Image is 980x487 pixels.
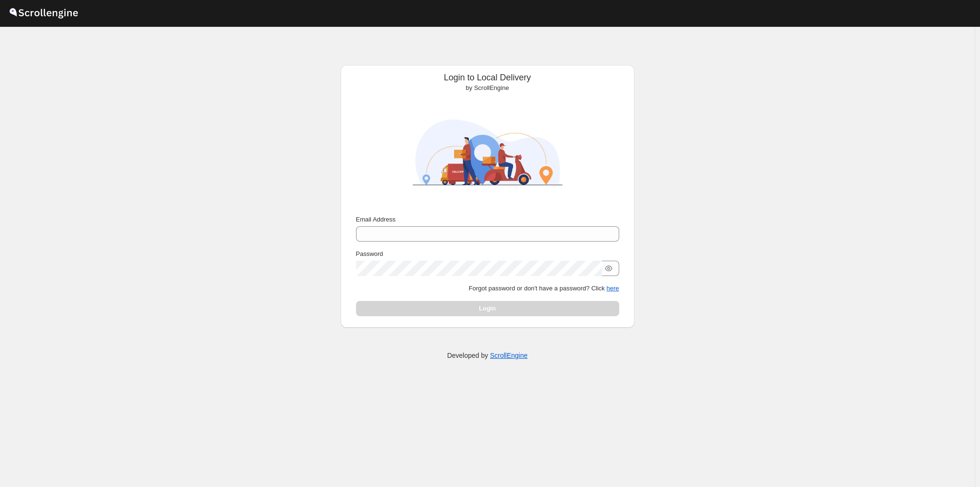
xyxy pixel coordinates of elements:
[447,351,527,360] p: Developed by
[404,97,571,208] img: ScrollEngine
[356,250,383,257] span: Password
[606,285,619,292] button: here
[356,284,619,293] p: Forgot password or don't have a password? Click
[490,352,528,359] a: ScrollEngine
[356,216,396,223] span: Email Address
[348,73,627,93] div: Login to Local Delivery
[466,84,509,91] span: by ScrollEngine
